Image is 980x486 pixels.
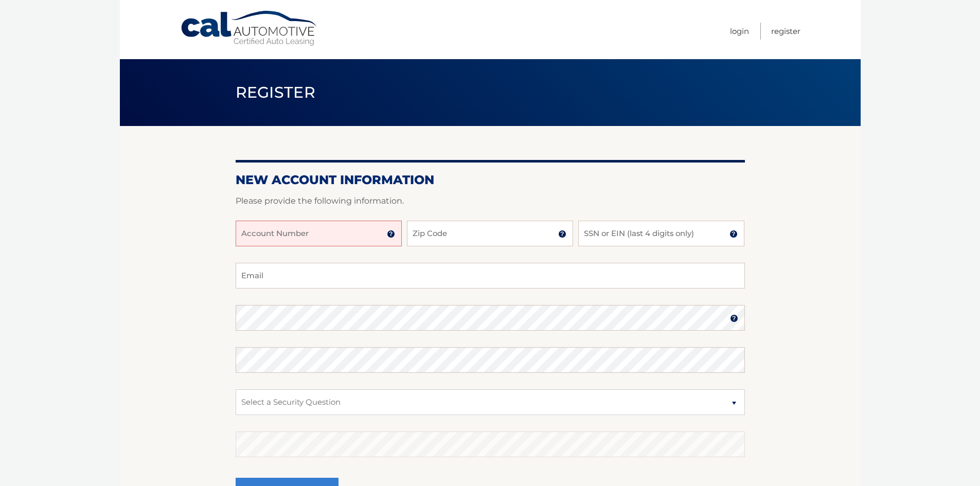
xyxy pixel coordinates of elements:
[771,23,800,40] a: Register
[578,221,744,246] input: SSN or EIN (last 4 digits only)
[236,221,402,246] input: Account Number
[236,172,745,188] h2: New Account Information
[730,314,738,322] img: tooltip.svg
[558,230,566,238] img: tooltip.svg
[387,230,395,238] img: tooltip.svg
[236,83,316,102] span: Register
[730,23,749,40] a: Login
[236,263,745,289] input: Email
[180,10,319,47] a: Cal Automotive
[236,194,745,208] p: Please provide the following information.
[407,221,573,246] input: Zip Code
[729,230,738,238] img: tooltip.svg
